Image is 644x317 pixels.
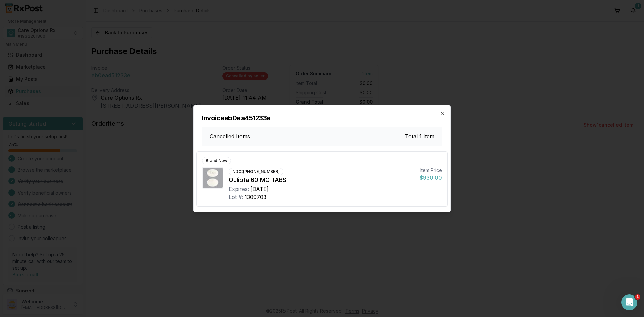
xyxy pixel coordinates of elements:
[229,185,249,193] div: Expires:
[210,132,250,140] h3: Cancelled Items
[405,132,434,140] h3: Total 1 Item
[635,294,640,300] span: 1
[420,167,442,174] div: Item Price
[229,193,243,201] div: Lot #:
[203,168,223,188] img: Qulipta 60 MG TABS
[245,193,266,201] div: 1309703
[202,113,442,123] h2: Invoice eb0ea451233e
[420,174,442,182] div: $930.00
[229,175,414,185] div: Qulipta 60 MG TABS
[250,185,269,193] div: [DATE]
[202,157,231,164] div: Brand New
[621,294,637,310] iframe: Intercom live chat
[229,168,283,175] div: NDC: [PHONE_NUMBER]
